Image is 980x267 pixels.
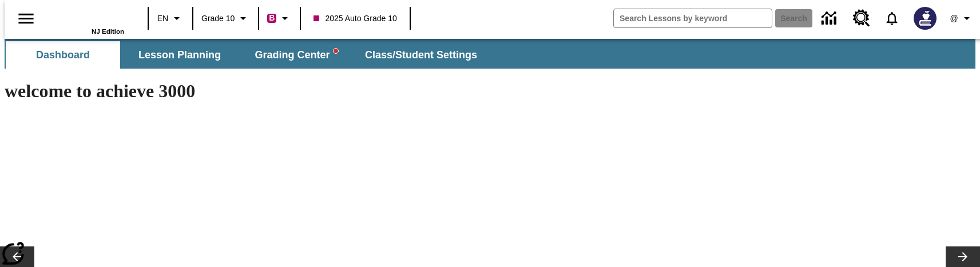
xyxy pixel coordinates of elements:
button: Grading Center [239,41,354,69]
span: @ [950,13,958,25]
img: Avatar [914,7,937,30]
a: Resource Center, Will open in new tab [846,3,877,34]
span: Grade 10 [201,13,235,25]
svg: writing assistant alert [334,49,338,53]
button: Dashboard [6,41,120,69]
a: Notifications [877,3,907,33]
span: NJ Edition [92,28,124,35]
span: B [269,11,275,25]
button: Lesson carousel, Next [946,246,980,267]
button: Profile/Settings [943,8,980,29]
a: Data Center [815,3,846,34]
span: 2025 Auto Grade 10 [314,13,396,25]
button: Grade: Grade 10, Select a grade [197,8,255,29]
button: Class/Student Settings [356,41,486,69]
button: Open side menu [9,2,43,35]
h1: welcome to achieve 3000 [5,81,647,102]
span: Dashboard [36,49,90,62]
div: SubNavbar [5,39,975,69]
div: Home [50,4,124,35]
div: SubNavbar [5,41,487,69]
a: Home [50,5,124,28]
button: Boost Class color is violet red. Change class color [263,8,296,29]
button: Language: EN, Select a language [152,8,189,29]
span: Grading Center [255,49,338,62]
span: EN [157,13,168,25]
button: Select a new avatar [907,3,943,33]
span: Class/Student Settings [365,49,477,62]
input: search field [614,9,772,27]
span: Lesson Planning [138,49,221,62]
button: Lesson Planning [122,41,237,69]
